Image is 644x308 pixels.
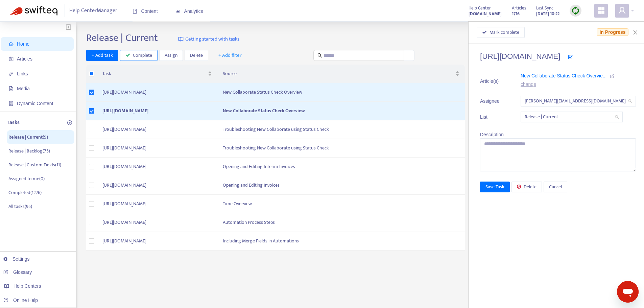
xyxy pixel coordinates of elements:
button: Mark complete [477,27,525,38]
span: link [9,71,14,76]
span: area-chart [175,9,180,14]
span: container [9,101,14,106]
span: Release | Current [525,112,619,122]
span: + Add task [92,52,113,59]
h2: Release | Current [86,32,158,44]
strong: 1716 [512,10,520,18]
p: Assigned to me ( 0 ) [8,175,45,182]
span: Complete [133,52,152,59]
span: Articles [512,4,526,12]
span: search [628,99,632,103]
strong: [DOMAIN_NAME] [469,10,502,18]
span: kelly.sofia@fyi.app [525,96,632,106]
span: Description [480,132,504,137]
td: [URL][DOMAIN_NAME] [97,232,217,251]
td: [URL][DOMAIN_NAME] [97,176,217,195]
h4: [URL][DOMAIN_NAME] [480,52,636,61]
a: Settings [3,256,30,262]
button: Complete [120,50,158,61]
span: Assign [165,52,177,59]
td: Opening and Editing Invoices [217,176,465,195]
span: Analytics [175,8,203,14]
span: Media [17,86,30,91]
span: Content [133,8,158,14]
th: Task [97,65,217,83]
button: Close [630,29,640,36]
td: Including Merge Fields in Automations [217,232,465,251]
button: Delete [185,50,208,61]
span: appstore [597,6,605,15]
td: [URL][DOMAIN_NAME] [97,120,217,139]
td: Time Overview [217,195,465,213]
button: Assign [159,50,183,61]
button: Cancel [544,182,567,192]
th: Source [217,65,465,83]
td: Troubleshooting New Collaborate using Status Check [217,120,465,139]
span: plus-circle [67,120,72,125]
span: Assignee [480,97,504,105]
td: Troubleshooting New Collaborate using Status Check [217,139,465,158]
span: Help Center Manager [69,4,117,17]
span: Source [223,70,454,77]
td: Opening and Editing Interim Invoices [217,158,465,176]
span: In Progress [597,28,628,36]
span: Help Centers [14,283,41,289]
span: search [317,53,322,58]
img: Swifteq [10,6,57,16]
span: home [9,42,14,46]
p: Release | Custom Fields ( 11 ) [8,161,61,168]
a: change [521,81,536,87]
td: Automation Process Steps [217,213,465,232]
img: image-link [178,37,184,42]
a: Getting started with tasks [178,32,239,47]
span: account-book [9,56,14,61]
span: close [633,30,638,35]
td: New Collaborate Status Check Overview [217,83,465,102]
span: Mark complete [490,29,519,36]
span: + Add filter [218,51,242,60]
span: file-image [9,86,14,91]
span: Task [102,70,207,77]
button: Save Task [480,182,510,192]
td: [URL][DOMAIN_NAME] [97,158,217,176]
span: Home [17,41,29,47]
strong: [DATE] 10:22 [536,10,559,18]
p: Release | Backlog ( 75 ) [8,147,50,155]
span: New Collaborate Status Check Overvie... [521,73,606,78]
button: Delete [511,182,542,192]
a: Online Help [3,298,38,303]
span: Delete [524,183,536,191]
button: + Add task [86,50,118,61]
img: sync.dc5367851b00ba804db3.png [571,6,580,15]
span: Articles [17,56,32,62]
iframe: Button to launch messaging window [617,281,639,303]
span: Save Task [485,183,504,191]
span: Last Sync [536,4,553,12]
p: All tasks ( 95 ) [8,203,32,210]
span: Help Center [469,4,491,12]
p: Completed ( 1276 ) [8,189,42,196]
a: [DOMAIN_NAME] [469,10,502,18]
span: Links [17,71,28,76]
span: Getting started with tasks [185,35,239,43]
td: [URL][DOMAIN_NAME] [97,83,217,102]
button: + Add filter [213,50,247,61]
td: [URL][DOMAIN_NAME] [97,213,217,232]
a: Glossary [3,269,32,275]
td: [URL][DOMAIN_NAME] [97,139,217,158]
span: Article(s) [480,77,504,85]
span: Dynamic Content [17,101,53,106]
span: search [615,115,619,119]
p: Release | Current ( 9 ) [8,134,48,141]
span: book [133,9,137,14]
span: Cancel [549,183,562,191]
td: New Collaborate Status Check Overview [217,102,465,120]
td: [URL][DOMAIN_NAME] [97,102,217,120]
span: List [480,113,504,121]
p: Tasks [7,119,20,127]
span: user [618,6,626,15]
td: [URL][DOMAIN_NAME] [97,195,217,213]
span: Delete [190,52,203,59]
